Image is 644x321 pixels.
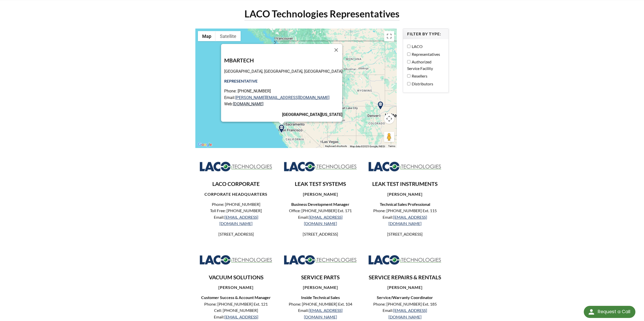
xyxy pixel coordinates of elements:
[224,79,257,83] strong: REPRESENTATIVE
[224,38,300,56] img: Mbar_300x72.jpg
[368,231,442,237] p: [STREET_ADDRESS]
[204,192,267,196] strong: CORPORATE HEADQUARTERS
[384,31,394,41] button: Toggle fullscreen view
[407,59,442,71] label: Authorized Service Facility
[284,301,357,320] p: Phone: [PHONE_NUMBER] Ext. 104 Email:
[388,308,427,319] a: [EMAIL_ADDRESS][DOMAIN_NAME]
[380,202,430,207] strong: Technical Sales Professional
[304,308,343,319] a: [EMAIL_ADDRESS][DOMAIN_NAME]
[284,207,357,227] p: Office: [PHONE_NUMBER] Ext. 171 Email:
[235,95,329,100] a: [PERSON_NAME][EMAIL_ADDRESS][DOMAIN_NAME]
[303,192,338,196] strong: [PERSON_NAME]
[387,285,423,290] strong: [PERSON_NAME]
[407,45,410,48] input: LACO
[244,8,400,20] h1: LACO Technologies Representatives
[368,255,442,265] img: Logo_LACO-TECH_hi-res.jpg
[197,141,213,148] a: Open this area in Google Maps (opens a new window)
[284,255,357,265] img: Logo_LACO-TECH_hi-res.jpg
[284,231,357,237] p: [STREET_ADDRESS]
[388,145,395,147] a: Terms (opens in new tab)
[387,192,423,196] strong: [PERSON_NAME]
[219,215,258,226] a: [EMAIL_ADDRESS][DOMAIN_NAME]
[199,201,273,227] p: Phone: [PHONE_NUMBER] Toll Free: [PHONE_NUMBER] Email:
[284,285,357,290] h4: [PERSON_NAME]
[199,255,273,265] img: Logo_LACO-TECH_hi-res.jpg
[198,31,216,41] button: Show street map
[224,57,342,64] h3: MBARTECH
[384,114,394,124] button: Map camera controls
[350,145,385,148] span: Map data ©2025 Google, INEGI
[199,231,273,237] p: [STREET_ADDRESS]
[224,88,342,107] p: Phone: [PHONE_NUMBER] Email: Web:
[284,181,357,188] h3: LEAK TEST SYSTEMS
[368,207,442,227] p: Phone: [PHONE_NUMBER] Ext. 115 Email:
[384,132,394,142] button: Drag Pegman onto the map to open Street View
[224,68,342,75] p: [GEOGRAPHIC_DATA], [GEOGRAPHIC_DATA], [GEOGRAPHIC_DATA]
[218,285,254,290] strong: [PERSON_NAME]
[407,60,410,63] input: Authorized Service Facility
[587,308,595,316] img: round button
[291,202,349,207] strong: Business Development Manager
[201,295,271,300] strong: Customer Success & Account Manager
[284,161,357,172] img: Logo_LACO-TECH_hi-res.jpg
[407,31,444,37] h4: Filter by Type:
[407,51,442,58] label: Representatives
[304,215,343,226] a: [EMAIL_ADDRESS][DOMAIN_NAME]
[199,161,273,172] img: Logo_LACO-TECH_hi-res.jpg
[407,74,410,78] input: Resellers
[284,274,357,281] h3: SERVICE PARTS
[197,141,213,148] img: Google
[282,112,342,117] strong: [GEOGRAPHIC_DATA][US_STATE]
[388,215,427,226] a: [EMAIL_ADDRESS][DOMAIN_NAME]
[325,144,347,148] button: Keyboard shortcuts
[407,81,442,87] label: Distributors
[216,31,241,41] button: Show satellite imagery
[368,301,442,320] p: Phone: [PHONE_NUMBER] Ext. 185 Email:
[199,181,273,188] h3: LACO CORPORATE
[407,53,410,56] input: Representatives
[377,295,433,300] strong: Service/Warranty Coordinator
[368,274,442,281] h3: SERVICE REPAIRS & RENTALS
[368,161,442,172] img: Logo_LACO-TECH_hi-res.jpg
[584,306,635,318] div: Request a Call
[407,73,442,79] label: Resellers
[233,102,263,106] a: [DOMAIN_NAME]
[330,44,342,56] button: Close
[199,274,273,281] h3: VACUUM SOLUTIONS
[368,181,442,188] h3: LEAK TEST INSTRUMENTS
[407,43,442,50] label: LACO
[598,306,630,317] div: Request a Call
[407,82,410,85] input: Distributors
[301,295,340,300] strong: Inside Technical Sales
